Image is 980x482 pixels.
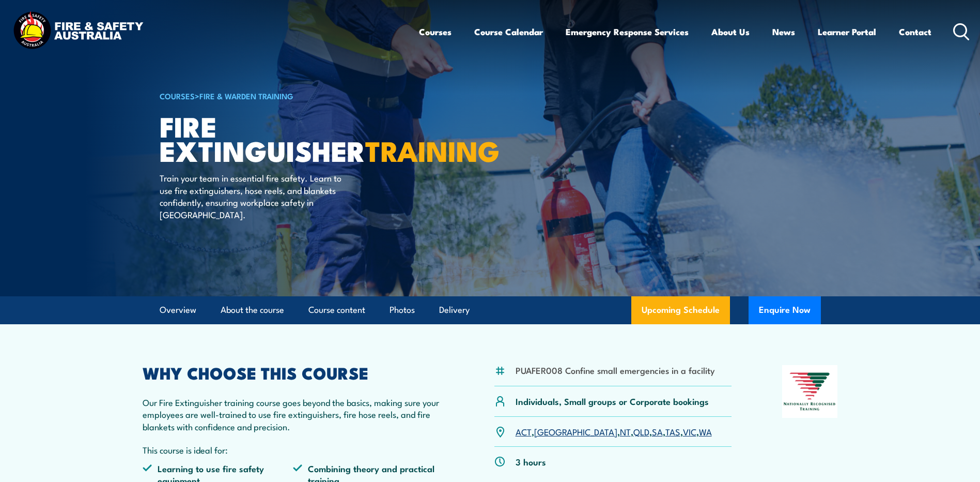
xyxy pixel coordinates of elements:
[566,18,689,46] a: Emergency Response Services
[199,90,293,101] a: Fire & Warden Training
[439,296,470,324] a: Delivery
[699,425,712,438] a: WA
[665,425,680,438] a: TAS
[160,90,195,101] a: COURSES
[683,425,696,438] a: VIC
[534,425,617,438] a: [GEOGRAPHIC_DATA]
[516,426,712,438] p: , , , , , , ,
[652,425,663,438] a: SA
[899,18,931,46] a: Contact
[308,296,365,324] a: Course content
[620,425,631,438] a: NT
[221,296,284,324] a: About the course
[143,365,444,380] h2: WHY CHOOSE THIS COURSE
[160,296,196,324] a: Overview
[365,128,500,171] strong: TRAINING
[474,18,543,46] a: Course Calendar
[749,296,821,324] button: Enquire Now
[772,18,795,46] a: News
[143,444,444,456] p: This course is ideal for:
[516,425,532,438] a: ACT
[516,456,546,468] p: 3 hours
[711,18,750,46] a: About Us
[143,396,444,432] p: Our Fire Extinguisher training course goes beyond the basics, making sure your employees are well...
[633,425,649,438] a: QLD
[631,296,730,324] a: Upcoming Schedule
[160,89,415,102] h6: >
[782,365,838,418] img: Nationally Recognised Training logo.
[390,296,415,324] a: Photos
[516,364,715,376] li: PUAFER008 Confine small emergencies in a facility
[160,172,348,220] p: Train your team in essential fire safety. Learn to use fire extinguishers, hose reels, and blanke...
[160,114,415,162] h1: Fire Extinguisher
[419,18,452,46] a: Courses
[818,18,876,46] a: Learner Portal
[516,395,709,407] p: Individuals, Small groups or Corporate bookings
